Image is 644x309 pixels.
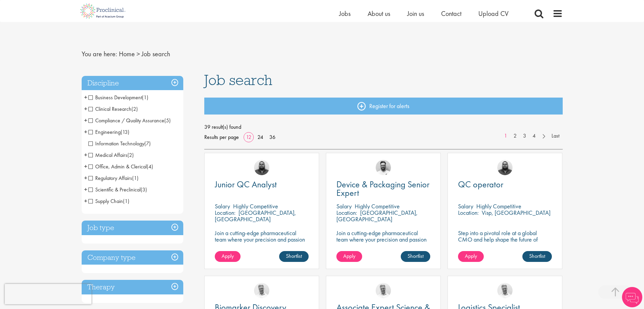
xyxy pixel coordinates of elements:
[88,105,131,112] span: Clinical Research
[131,105,138,112] span: (2)
[215,180,309,189] a: Junior QC Analyst
[339,9,351,18] a: Jobs
[279,251,309,262] a: Shortlist
[458,209,479,217] span: Location:
[84,115,87,125] span: +
[88,186,141,193] span: Scientific & Preclinical
[147,163,153,170] span: (4)
[497,283,513,298] img: Joshua Bye
[88,128,129,136] span: Engineering
[88,174,132,182] span: Regulatory Affairs
[458,230,552,249] p: Step into a pivotal role at a global CMO and help shape the future of healthcare manufacturing.
[88,94,142,101] span: Business Development
[497,160,513,175] img: Ashley Bennett
[215,202,230,210] span: Salary
[82,280,183,294] h3: Therapy
[465,252,477,260] span: Apply
[84,184,87,194] span: +
[88,174,139,182] span: Regulatory Affairs
[88,94,148,101] span: Business Development
[215,209,235,217] span: Location:
[254,160,269,175] img: Ashley Bennett
[401,251,430,262] a: Shortlist
[84,92,87,102] span: +
[458,202,473,210] span: Salary
[82,49,117,58] span: You are here:
[88,163,147,170] span: Office, Admin & Clerical
[510,132,520,140] a: 2
[84,173,87,183] span: +
[458,180,552,189] a: QC operator
[121,128,129,136] span: (13)
[244,133,254,141] a: 12
[204,71,272,89] span: Job search
[84,127,87,137] span: +
[127,151,134,159] span: (2)
[142,94,148,101] span: (1)
[215,209,296,223] p: [GEOGRAPHIC_DATA], [GEOGRAPHIC_DATA]
[164,117,171,124] span: (5)
[88,198,129,205] span: Supply Chain
[88,117,164,124] span: Compliance / Quality Assurance
[336,180,430,197] a: Device & Packaging Senior Expert
[441,9,461,18] a: Contact
[255,133,266,141] a: 24
[84,104,87,114] span: +
[144,140,151,147] span: (7)
[88,163,153,170] span: Office, Admin & Clerical
[88,105,138,112] span: Clinical Research
[82,250,183,265] h3: Company type
[478,9,508,18] a: Upload CV
[407,9,424,18] a: Join us
[88,128,121,136] span: Engineering
[84,196,87,206] span: +
[343,252,355,260] span: Apply
[142,49,170,58] span: Job search
[5,284,91,304] iframe: reCAPTCHA
[522,251,552,262] a: Shortlist
[501,132,511,140] a: 1
[458,251,484,262] a: Apply
[215,179,277,190] span: Junior QC Analyst
[204,132,239,142] span: Results per page
[215,230,309,255] p: Join a cutting-edge pharmaceutical team where your precision and passion for quality will help sh...
[84,161,87,171] span: +
[204,98,563,115] a: Register for alerts
[368,9,390,18] a: About us
[132,174,139,182] span: (1)
[82,221,183,235] h3: Job type
[233,202,278,210] p: Highly Competitive
[88,186,147,193] span: Scientific & Preclinical
[82,76,183,90] h3: Discipline
[84,150,87,160] span: +
[458,179,503,190] span: QC operator
[88,198,123,205] span: Supply Chain
[336,230,430,255] p: Join a cutting-edge pharmaceutical team where your precision and passion for quality will help sh...
[141,186,147,193] span: (3)
[336,202,352,210] span: Salary
[376,283,391,298] img: Joshua Bye
[476,202,521,210] p: Highly Competitive
[88,151,127,159] span: Medical Affairs
[215,251,241,262] a: Apply
[336,251,362,262] a: Apply
[336,209,357,217] span: Location:
[336,209,418,223] p: [GEOGRAPHIC_DATA], [GEOGRAPHIC_DATA]
[254,283,269,298] img: Joshua Bye
[520,132,529,140] a: 3
[88,117,171,124] span: Compliance / Quality Assurance
[622,287,642,307] img: Chatbot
